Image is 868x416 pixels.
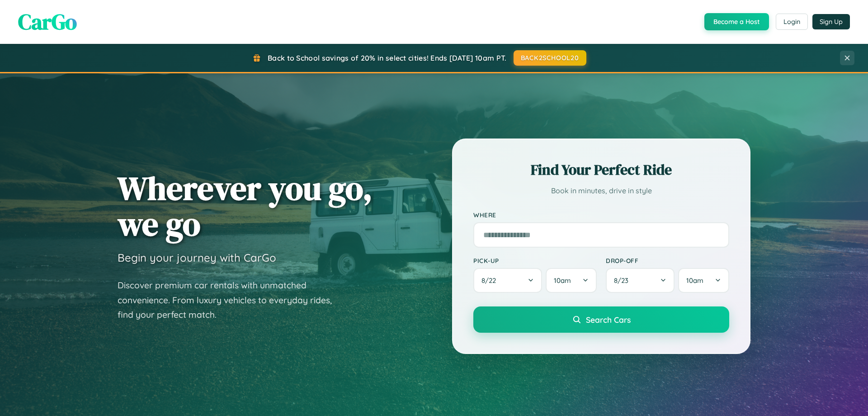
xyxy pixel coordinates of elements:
h1: Wherever you go, we go [118,170,373,242]
span: 10am [686,276,703,285]
button: Login [776,14,808,30]
span: 8 / 23 [614,276,633,285]
button: Sign Up [812,14,850,29]
button: BACK2SCHOOL20 [514,50,586,66]
button: Become a Host [704,13,769,30]
button: 8/23 [606,268,675,293]
h3: Begin your journey with CarGo [118,251,276,264]
label: Pick-up [473,257,597,264]
p: Book in minutes, drive in style [473,184,729,197]
button: Search Cars [473,306,729,333]
label: Where [473,211,729,219]
button: 10am [546,268,597,293]
span: 8 / 22 [481,276,500,285]
button: 10am [678,268,729,293]
span: 10am [554,276,571,285]
button: 8/22 [473,268,542,293]
p: Discover premium car rentals with unmatched convenience. From luxury vehicles to everyday rides, ... [118,278,344,322]
span: Search Cars [586,315,631,325]
h2: Find Your Perfect Ride [473,160,729,180]
label: Drop-off [606,257,729,264]
span: Back to School savings of 20% in select cities! Ends [DATE] 10am PT. [268,53,506,62]
span: CarGo [18,7,77,37]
